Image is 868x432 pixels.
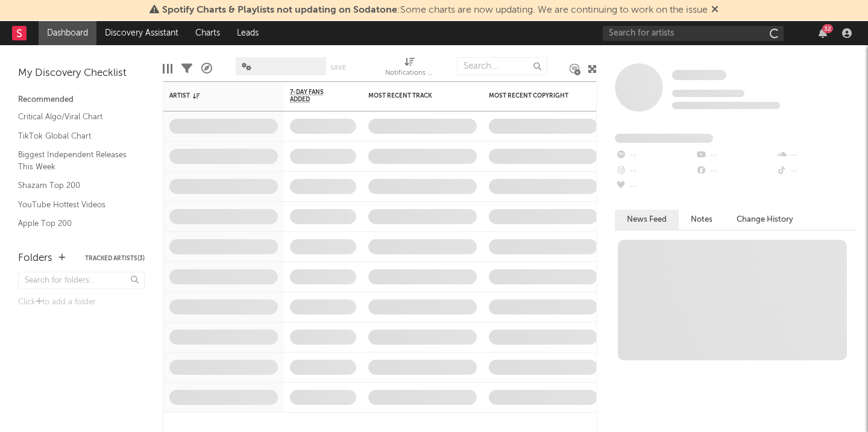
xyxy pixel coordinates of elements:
[18,179,133,192] a: Shazam Top 200
[615,134,713,143] span: Fans Added by Platform
[163,51,172,86] div: Edit Columns
[201,51,212,86] div: A&R Pipeline
[18,272,145,289] input: Search for folders...
[18,251,52,266] div: Folders
[18,93,145,107] div: Recommended
[822,24,833,33] div: 32
[672,102,780,109] span: 0 fans last week
[18,66,145,81] div: My Discovery Checklist
[290,89,338,103] span: 7-Day Fans Added
[603,26,784,41] input: Search for artists
[711,5,719,15] span: Dismiss
[162,5,708,15] span: : Some charts are now updating. We are continuing to work on the issue
[695,148,775,163] div: --
[228,21,267,45] a: Leads
[18,130,133,143] a: TikTok Global Chart
[187,21,228,45] a: Charts
[368,92,459,99] div: Most Recent Track
[679,210,725,230] button: Notes
[672,69,726,81] a: Some Artist
[385,66,433,81] div: Notifications (Artist)
[169,92,260,99] div: Artist
[457,57,547,75] input: Search...
[39,21,96,45] a: Dashboard
[85,255,145,261] button: Tracked Artists(3)
[672,90,744,97] span: Tracking Since: [DATE]
[18,198,133,211] a: YouTube Hottest Videos
[96,21,187,45] a: Discovery Assistant
[819,28,827,38] button: 32
[18,148,133,173] a: Biggest Independent Releases This Week
[615,148,695,163] div: --
[181,51,192,86] div: Filters
[776,148,856,163] div: --
[489,92,579,99] div: Most Recent Copyright
[18,110,133,124] a: Critical Algo/Viral Chart
[615,163,695,179] div: --
[162,5,397,15] span: Spotify Charts & Playlists not updating on Sodatone
[725,210,805,230] button: Change History
[615,179,695,195] div: --
[695,163,775,179] div: --
[385,51,433,86] div: Notifications (Artist)
[776,163,856,179] div: --
[18,217,133,230] a: Apple Top 200
[672,70,726,80] span: Some Artist
[18,295,145,310] div: Click to add a folder.
[615,210,679,230] button: News Feed
[330,64,346,71] button: Save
